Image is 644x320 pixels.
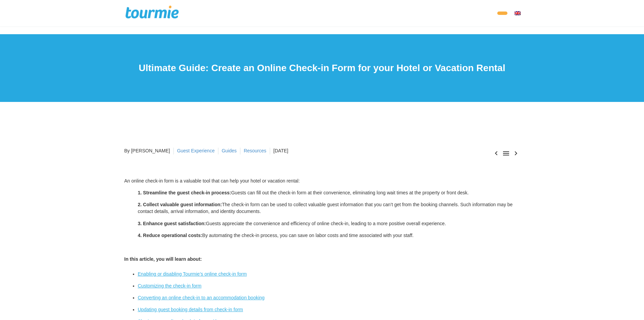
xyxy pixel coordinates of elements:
[138,283,201,289] a: Customizing the check-in form
[273,148,288,153] span: [DATE]
[492,149,500,157] span: Previous post
[502,149,510,157] a: 
[124,178,520,185] p: An online check-in form is a valuable tool that can help your hotel or vacation rental:
[124,190,520,196] p: Guests can fill out the check-in form at their convenience, eliminating long wait times at the pr...
[124,201,520,215] p: The check-in form can be used to collect valuable guest information that you can’t get from the b...
[138,271,247,277] a: Enabling or disabling Tourmie’s online check-in form
[138,233,202,238] strong: 4. Reduce operational costs:
[138,307,243,312] a: Updating guest booking details from check-in form
[124,61,520,75] h1: Ultimate Guide: Create an Online Check-in Form for your Hotel or Vacation Rental
[244,148,266,153] a: Resources
[124,148,170,153] span: By [PERSON_NAME]
[512,149,520,157] a: 
[138,190,231,195] strong: 1. Streamline the guest check-in process:
[138,202,222,207] strong: 2. Collect valuable guest information:
[138,221,206,226] strong: 3. Enhance guest satisfaction:
[497,12,507,15] a: Start for free
[124,256,202,262] strong: In this article, you will learn about:
[177,148,215,153] a: Guest Experience
[138,295,265,300] a: Converting an online check-in to an accommodation booking
[124,220,520,227] p: Guests appreciate the convenience and efficiency of online check-in, leading to a more positive o...
[124,232,520,239] p: By automating the check-in process, you can save on labor costs and time associated with your staff.
[512,149,520,157] span: Next post
[492,149,500,157] a: 
[222,148,237,153] a: Guides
